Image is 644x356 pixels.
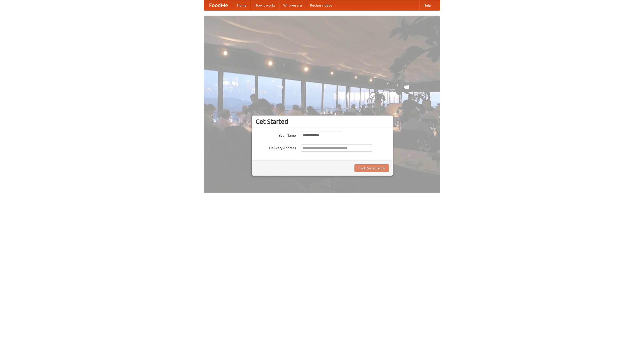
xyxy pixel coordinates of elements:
a: FoodMe [204,0,233,10]
a: Who we are [279,0,306,10]
a: Home [233,0,251,10]
a: Recipe videos [306,0,336,10]
label: Delivery Address [256,144,296,150]
label: Your Name [256,132,296,138]
a: How it works [251,0,279,10]
h3: Get Started [256,118,389,125]
a: Help [419,0,435,10]
button: Find Restaurants! [354,164,389,172]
